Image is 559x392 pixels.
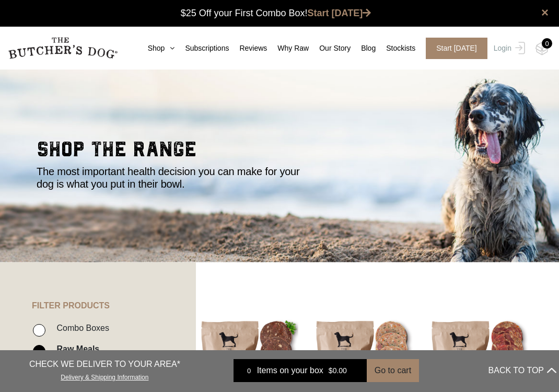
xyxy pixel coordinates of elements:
[426,38,487,59] span: Start [DATE]
[37,139,522,165] h2: shop the range
[535,42,549,55] img: TBD_Cart-Empty.png
[37,165,313,190] p: The most important health decision you can make for your dog is what you put in their bowl.
[367,359,419,382] button: Go to cart
[137,43,175,54] a: Shop
[267,43,309,54] a: Why Raw
[491,38,525,59] a: Login
[234,359,367,382] a: 0 Items on your box $0.00
[29,358,180,371] p: CHECK WE DELIVER TO YOUR AREA*
[415,38,491,59] a: Start [DATE]
[542,38,552,49] div: 0
[61,371,148,381] a: Delivery & Shipping Information
[308,8,371,18] a: Start [DATE]
[351,43,376,54] a: Blog
[174,43,229,54] a: Subscriptions
[241,365,257,376] div: 0
[488,358,556,383] button: BACK TO TOP
[51,321,109,335] label: Combo Boxes
[541,6,549,19] a: close
[329,366,333,375] span: $
[51,342,99,356] label: Raw Meals
[257,364,323,377] span: Items on your box
[309,43,351,54] a: Our Story
[329,366,347,375] bdi: 0.00
[376,43,415,54] a: Stockists
[229,43,267,54] a: Reviews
